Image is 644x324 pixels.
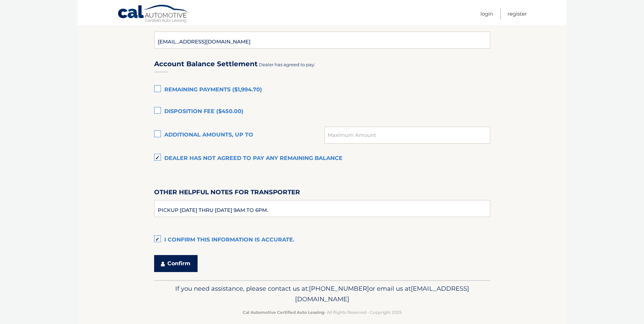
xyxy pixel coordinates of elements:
[154,83,490,97] label: Remaining Payments ($1,994.70)
[480,8,493,19] a: Login
[259,62,315,67] span: Dealer has agreed to pay:
[508,8,527,19] a: Register
[159,309,486,316] p: - All Rights Reserved - Copyright 2025
[309,285,369,292] span: [PHONE_NUMBER]
[325,127,490,144] input: Maximum Amount
[154,128,325,142] label: Additional amounts, up to
[243,310,324,315] strong: Cal Automotive Certified Auto Leasing
[117,4,189,24] a: Cal Automotive
[159,283,486,305] p: If you need assistance, please contact us at: or email us at
[154,187,300,200] label: Other helpful notes for transporter
[154,152,490,165] label: Dealer has not agreed to pay any remaining balance
[154,105,490,119] label: Disposition Fee ($450.00)
[154,60,258,68] h3: Account Balance Settlement
[154,255,198,272] button: Confirm
[154,233,490,247] label: I confirm this information is accurate.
